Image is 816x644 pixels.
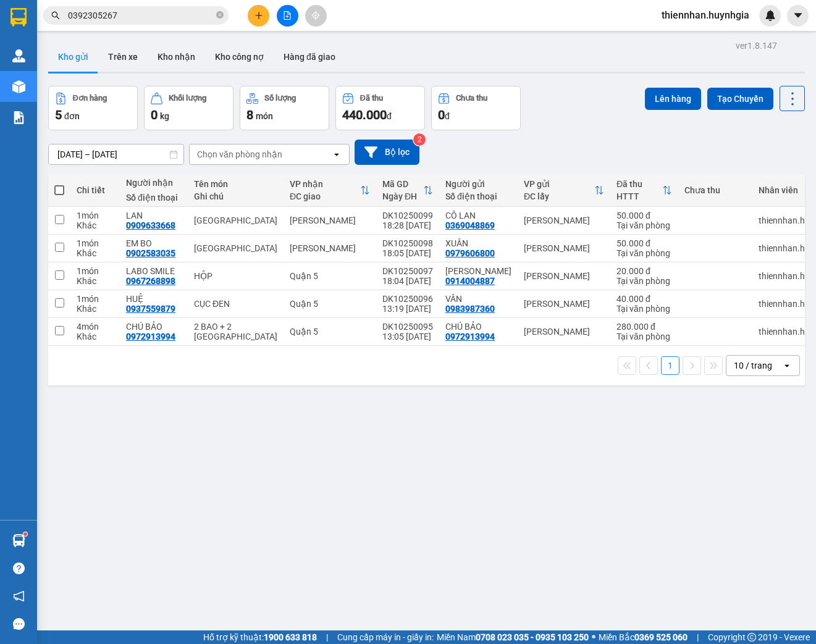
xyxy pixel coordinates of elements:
[12,49,25,62] img: warehouse-icon
[126,304,175,314] div: 0937559879
[616,238,672,248] div: 50.000 đ
[616,248,672,258] div: Tại văn phòng
[126,248,175,258] div: 0902583035
[524,271,604,281] div: [PERSON_NAME]
[151,107,158,122] span: 0
[616,266,672,276] div: 20.000 đ
[445,179,511,189] div: Người gửi
[476,632,589,642] strong: 0708 023 035 - 0935 103 250
[592,635,595,640] span: ⚪️
[126,332,175,341] div: 0972913994
[524,327,604,337] div: [PERSON_NAME]
[126,220,175,230] div: 0909633668
[194,299,277,309] div: CỤC ĐEN
[51,11,60,20] span: search
[194,191,277,201] div: Ghi chú
[49,144,183,164] input: Select a date range.
[12,534,25,547] img: warehouse-icon
[290,327,370,337] div: Quận 5
[652,7,759,23] span: thiennhan.huynhgia
[599,630,688,644] span: Miền Bắc
[342,107,387,122] span: 440.000
[382,248,433,258] div: 18:05 [DATE]
[445,294,511,304] div: VÂN
[616,304,672,314] div: Tại văn phòng
[77,332,114,341] div: Khác
[283,11,292,20] span: file-add
[456,94,487,102] div: Chưa thu
[11,8,27,27] img: logo-vxr
[524,215,604,225] div: [PERSON_NAME]
[382,179,423,189] div: Mã GD
[355,140,419,165] button: Bộ lọc
[382,276,433,286] div: 18:04 [DATE]
[246,107,253,122] span: 8
[305,5,327,27] button: aim
[77,248,114,258] div: Khác
[290,243,370,253] div: [PERSON_NAME]
[382,266,433,276] div: DK10250097
[382,332,433,341] div: 13:05 [DATE]
[382,211,433,220] div: DK10250099
[787,5,809,27] button: caret-down
[616,211,672,220] div: 50.000 đ
[240,86,329,130] button: Số lượng8món
[77,220,114,230] div: Khác
[445,211,511,220] div: CÔ LAN
[616,191,662,201] div: HTTT
[144,86,233,130] button: Khối lượng0kg
[55,107,62,122] span: 5
[290,191,360,201] div: ĐC giao
[126,266,182,276] div: LABO SMILE
[194,243,277,253] div: TX
[387,111,392,121] span: đ
[248,5,269,27] button: plus
[437,630,589,644] span: Miền Nam
[126,211,182,220] div: LAN
[382,238,433,248] div: DK10250098
[360,94,383,102] div: Đã thu
[264,632,317,642] strong: 1900 633 818
[68,9,214,22] input: Tìm tên, số ĐT hoặc mã đơn
[274,42,345,72] button: Hàng đã giao
[431,86,521,130] button: Chưa thu0đ
[518,174,610,207] th: Toggle SortBy
[765,10,776,21] img: icon-new-feature
[48,86,138,130] button: Đơn hàng5đơn
[13,590,25,602] span: notification
[77,266,114,276] div: 1 món
[290,271,370,281] div: Quận 5
[524,179,594,189] div: VP gửi
[684,185,746,195] div: Chưa thu
[382,304,433,314] div: 13:19 [DATE]
[645,88,701,110] button: Lên hàng
[747,633,756,642] span: copyright
[205,42,274,72] button: Kho công nợ
[793,10,804,21] span: caret-down
[254,11,263,20] span: plus
[616,220,672,230] div: Tại văn phòng
[77,322,114,332] div: 4 món
[782,361,792,370] svg: open
[376,174,439,207] th: Toggle SortBy
[616,179,662,189] div: Đã thu
[616,276,672,286] div: Tại văn phòng
[734,359,772,372] div: 10 / trang
[445,191,511,201] div: Số điện thoại
[194,271,277,281] div: HỘP
[337,630,434,644] span: Cung cấp máy in - giấy in:
[77,294,114,304] div: 1 món
[126,294,182,304] div: HUỆ
[98,42,148,72] button: Trên xe
[126,238,182,248] div: EM BO
[48,42,98,72] button: Kho gửi
[382,220,433,230] div: 18:28 [DATE]
[610,174,678,207] th: Toggle SortBy
[445,238,511,248] div: XUÂN
[616,294,672,304] div: 40.000 đ
[277,5,298,27] button: file-add
[126,322,182,332] div: CHÚ BẢO
[126,276,175,286] div: 0967268898
[148,42,205,72] button: Kho nhận
[23,532,27,536] sup: 1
